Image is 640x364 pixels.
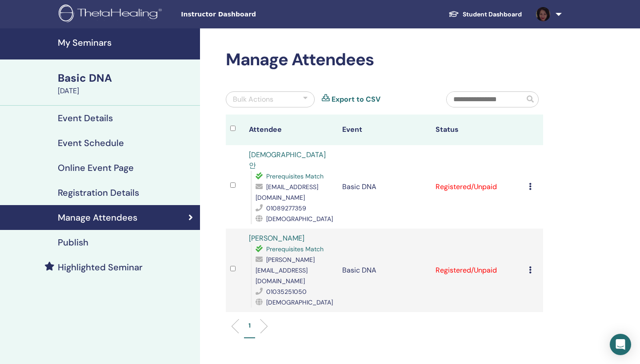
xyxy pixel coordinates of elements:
div: Bulk Actions [233,94,273,105]
th: Event [338,115,431,145]
h4: Highlighted Seminar [58,262,143,273]
h4: Event Details [58,113,113,123]
img: graduation-cap-white.svg [448,10,459,18]
span: 01035251050 [266,288,307,296]
h2: Manage Attendees [226,50,543,70]
a: Basic DNA[DATE] [52,71,200,96]
img: logo.png [59,4,165,24]
span: Prerequisites Match [266,245,324,253]
div: Open Intercom Messenger [610,334,631,355]
h4: Event Schedule [58,138,124,148]
div: [DATE] [58,86,195,96]
h4: My Seminars [58,37,195,48]
span: [DEMOGRAPHIC_DATA] [266,215,333,223]
td: Basic DNA [338,145,431,229]
h4: Manage Attendees [58,212,137,223]
h4: Publish [58,237,88,248]
span: [EMAIL_ADDRESS][DOMAIN_NAME] [256,183,318,202]
th: Attendee [244,115,338,145]
span: Prerequisites Match [266,172,324,180]
img: default.jpg [536,7,550,21]
span: [DEMOGRAPHIC_DATA] [266,298,333,306]
div: Basic DNA [58,71,195,86]
a: Export to CSV [332,94,380,105]
th: Status [431,115,524,145]
span: 01089277359 [266,204,306,212]
h4: Online Event Page [58,162,134,173]
a: [DEMOGRAPHIC_DATA] 안 [249,150,326,170]
td: Basic DNA [338,229,431,312]
span: [PERSON_NAME][EMAIL_ADDRESS][DOMAIN_NAME] [256,256,315,285]
a: [PERSON_NAME] [249,233,304,243]
p: 1 [248,321,251,330]
a: Student Dashboard [441,6,529,23]
span: Instructor Dashboard [181,10,314,19]
h4: Registration Details [58,187,139,198]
